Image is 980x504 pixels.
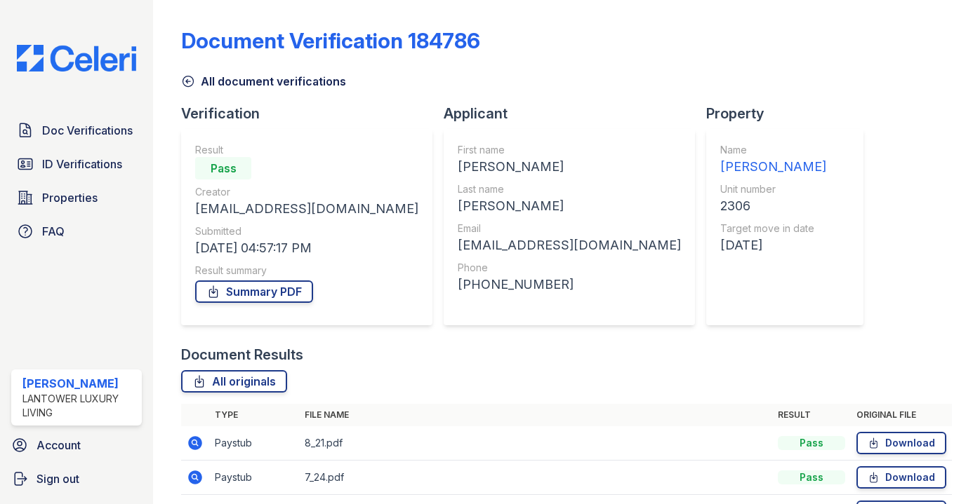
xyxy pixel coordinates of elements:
[299,404,772,426] th: File name
[209,461,299,495] td: Paystub
[11,184,142,212] a: Properties
[720,182,826,196] div: Unit number
[42,223,65,240] span: FAQ
[458,261,681,275] div: Phone
[458,182,681,196] div: Last name
[181,104,444,123] div: Verification
[22,392,136,420] div: Lantower Luxury Living
[195,280,313,303] a: Summary PDF
[11,217,142,245] a: FAQ
[42,156,122,172] span: ID Verifications
[6,465,147,493] a: Sign out
[720,143,826,157] div: Name
[11,150,142,178] a: ID Verifications
[778,470,845,484] div: Pass
[720,143,826,177] a: Name [PERSON_NAME]
[37,470,79,487] span: Sign out
[195,224,418,238] div: Submitted
[6,45,147,71] img: CE_Logo_Blue-a8612792a0a2168367f1c8372b55b34899dd931a85d93a1a3d3e32e68fde9ad4.png
[706,104,875,123] div: Property
[195,199,418,219] div: [EMAIL_ADDRESS][DOMAIN_NAME]
[181,345,303,365] div: Document Results
[195,143,418,157] div: Result
[720,236,826,255] div: [DATE]
[458,143,681,157] div: First name
[181,28,480,53] div: Document Verification 184786
[6,431,147,459] a: Account
[195,264,418,278] div: Result summary
[856,466,946,489] a: Download
[778,436,845,450] div: Pass
[11,116,142,144] a: Doc Verifications
[720,157,826,177] div: [PERSON_NAME]
[42,189,98,206] span: Properties
[195,185,418,199] div: Creator
[209,426,299,461] td: Paystub
[299,461,772,495] td: 7_24.pdf
[37,437,81,454] span: Account
[772,404,851,426] th: Result
[22,375,136,392] div: [PERSON_NAME]
[720,196,826,216] div: 2306
[458,157,681,177] div: [PERSON_NAME]
[299,426,772,461] td: 8_21.pdf
[195,157,251,179] div: Pass
[181,370,287,393] a: All originals
[458,196,681,216] div: [PERSON_NAME]
[444,104,706,123] div: Applicant
[195,238,418,258] div: [DATE] 04:57:17 PM
[458,275,681,294] div: [PHONE_NUMBER]
[851,404,952,426] th: Original file
[720,222,826,236] div: Target move in date
[42,122,133,139] span: Doc Verifications
[209,404,299,426] th: Type
[458,222,681,236] div: Email
[181,73,346,90] a: All document verifications
[458,236,681,255] div: [EMAIL_ADDRESS][DOMAIN_NAME]
[856,432,946,454] a: Download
